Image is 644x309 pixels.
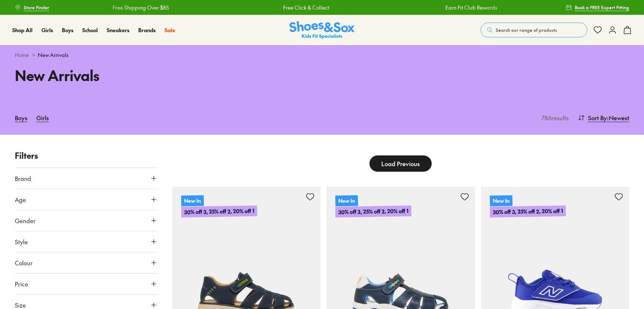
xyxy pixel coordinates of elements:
[588,113,607,122] span: Sort By
[12,26,33,34] span: Shop All
[181,195,203,206] p: New In
[578,110,629,126] button: Sort By:Newest
[283,4,329,11] a: Free Click & Collect
[15,51,629,59] div: >
[381,159,420,168] span: Load Previous
[36,110,49,126] a: Girls
[607,113,629,122] span: : Newest
[489,195,512,206] p: New In
[496,27,557,33] span: Search our range of products
[445,4,497,11] a: Earn Fit Club Rewards
[15,168,157,189] button: Brand
[181,205,257,218] p: 30% off 3, 25% off 2, 20% off 1
[15,150,157,162] p: Filters
[15,237,28,246] span: Style
[15,231,157,252] button: Style
[24,4,49,11] span: Store Finder
[62,26,73,34] span: Boys
[538,113,569,122] p: 786 results
[489,205,565,218] p: 30% off 3, 25% off 2, 20% off 1
[165,26,175,34] a: Sale
[481,23,587,37] button: Search our range of products
[82,26,98,34] span: School
[15,1,49,14] a: Store Finder
[42,26,53,34] span: Girls
[15,65,313,86] h1: New Arrivals
[112,4,169,11] a: Free Shipping Over $85
[15,195,26,204] span: Age
[107,26,129,34] span: Sneakers
[138,26,156,34] span: Brands
[38,51,69,59] span: New Arrivals
[15,210,157,231] button: Gender
[165,26,175,34] span: Sale
[15,189,157,210] button: Age
[42,26,53,34] a: Girls
[566,1,629,14] a: Book a FREE Expert Fitting
[289,21,355,39] a: Shoes & Sox
[335,195,358,206] p: New In
[335,205,411,218] p: 30% off 3, 25% off 2, 20% off 1
[82,26,98,34] a: School
[15,252,157,273] button: Colour
[15,279,28,288] span: Price
[575,4,629,11] span: Book a FREE Expert Fitting
[15,273,157,294] button: Price
[289,21,355,39] img: SNS_Logo_Responsive.svg
[62,26,73,34] a: Boys
[15,174,31,183] span: Brand
[12,26,33,34] a: Shop All
[369,155,432,172] button: Load Previous
[107,26,129,34] a: Sneakers
[138,26,156,34] a: Brands
[15,110,27,126] a: Boys
[15,258,33,267] span: Colour
[15,216,36,225] span: Gender
[15,51,29,59] a: Home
